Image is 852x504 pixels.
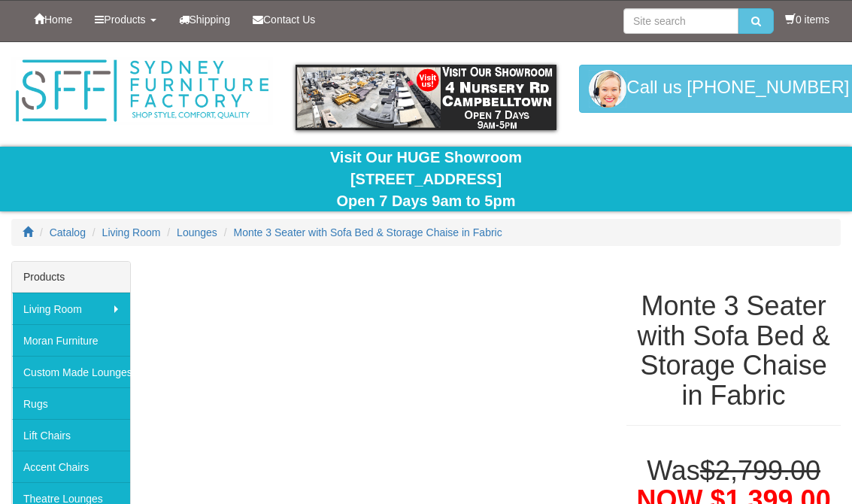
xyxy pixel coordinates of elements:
[83,1,167,38] a: Products
[263,14,315,26] span: Contact Us
[626,291,841,410] h1: Monte 3 Seater with Sofa Bed & Storage Chaise in Fabric
[12,262,130,293] div: Products
[12,356,130,387] a: Custom Made Lounges
[700,455,820,486] del: $2,799.00
[168,1,242,38] a: Shipping
[11,57,273,125] img: Sydney Furniture Factory
[104,14,145,26] span: Products
[102,226,161,238] a: Living Room
[785,12,829,27] li: 0 items
[177,226,217,238] a: Lounges
[23,1,83,38] a: Home
[190,14,231,26] span: Shipping
[44,14,72,26] span: Home
[296,65,557,130] img: showroom.gif
[50,226,86,238] a: Catalog
[12,451,130,482] a: Accent Chairs
[12,419,130,451] a: Lift Chairs
[11,147,841,211] div: Visit Our HUGE Showroom [STREET_ADDRESS] Open 7 Days 9am to 5pm
[623,8,738,34] input: Site search
[12,387,130,419] a: Rugs
[241,1,326,38] a: Contact Us
[12,293,130,324] a: Living Room
[12,324,130,356] a: Moran Furniture
[234,226,502,238] a: Monte 3 Seater with Sofa Bed & Storage Chaise in Fabric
